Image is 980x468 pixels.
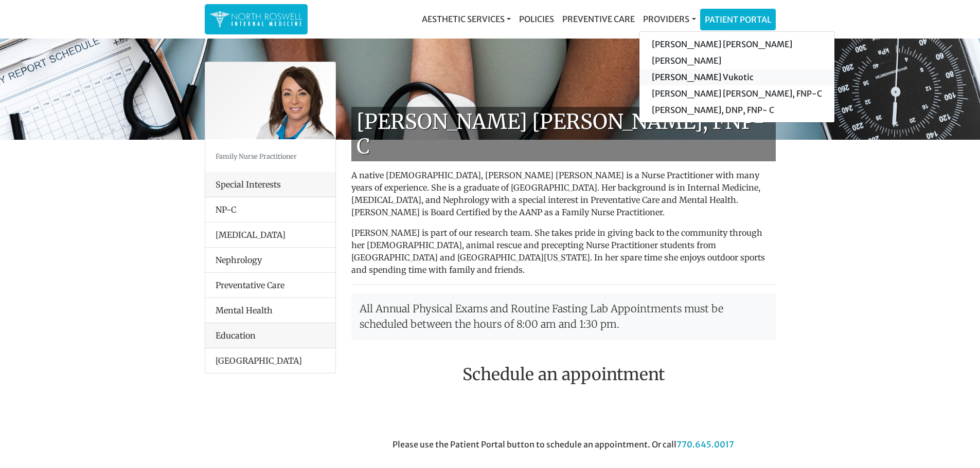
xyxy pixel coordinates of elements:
[639,36,834,52] a: [PERSON_NAME] [PERSON_NAME]
[351,227,776,276] p: [PERSON_NAME] is part of our research team. She takes pride in giving back to the community throu...
[205,348,335,373] li: [GEOGRAPHIC_DATA]
[639,69,834,85] a: [PERSON_NAME] Vukotic
[558,9,639,29] a: Preventive Care
[639,102,834,118] a: [PERSON_NAME], DNP, FNP- C
[205,62,335,139] img: Keela Weeks Leger, FNP-C
[205,272,335,298] li: Preventative Care
[351,169,776,218] p: A native [DEMOGRAPHIC_DATA], [PERSON_NAME] [PERSON_NAME] is a Nurse Practitioner with many years ...
[205,172,335,197] div: Special Interests
[216,152,297,160] small: Family Nurse Practitioner
[205,197,335,222] li: NP-C
[676,439,734,450] a: 770.645.0017
[351,107,776,161] h1: [PERSON_NAME] [PERSON_NAME], FNP-C
[205,222,335,248] li: [MEDICAL_DATA]
[639,9,700,29] a: Providers
[205,247,335,273] li: Nephrology
[639,85,834,102] a: [PERSON_NAME] [PERSON_NAME], FNP-C
[515,9,558,29] a: Policies
[639,52,834,69] a: [PERSON_NAME]
[210,9,302,29] img: North Roswell Internal Medicine
[205,323,335,348] div: Education
[418,9,515,29] a: Aesthetic Services
[351,365,776,384] h2: Schedule an appointment
[351,293,776,340] p: All Annual Physical Exams and Routine Fasting Lab Appointments must be scheduled between the hour...
[205,297,335,323] li: Mental Health
[701,9,775,30] a: Patient Portal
